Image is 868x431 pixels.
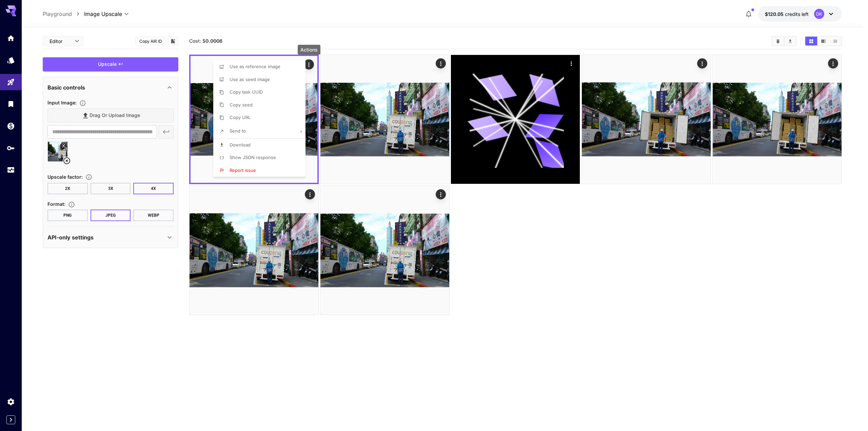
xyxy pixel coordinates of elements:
span: Copy task UUID [230,89,263,95]
span: Send to [230,128,246,134]
span: Show JSON response [230,155,276,160]
span: Use as seed image [230,77,270,82]
span: Copy URL [230,115,251,120]
div: Actions [298,45,320,55]
span: Copy seed [230,102,253,107]
span: Use as reference image [230,64,280,69]
span: Report issue [230,168,256,173]
span: Download [230,142,251,148]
